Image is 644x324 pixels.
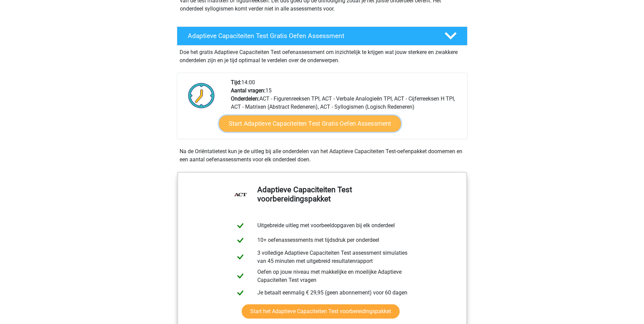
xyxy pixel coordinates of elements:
b: Onderdelen: [231,95,259,102]
img: Klok [184,78,219,112]
div: Doe het gratis Adaptieve Capaciteiten Test oefenassessment om inzichtelijk te krijgen wat jouw st... [177,46,467,65]
div: 14:00 15 ACT - Figurenreeksen TPI, ACT - Verbale Analogieën TPI, ACT - Cijferreeksen H TPI, ACT -... [226,78,467,139]
a: Start het Adaptieve Capaciteiten Test voorbereidingspakket [242,304,400,319]
h4: Adaptieve Capaciteiten Test Gratis Oefen Assessment [188,32,434,40]
div: Na de Oriëntatietest kun je de uitleg bij alle onderdelen van het Adaptieve Capaciteiten Test-oef... [177,147,467,164]
a: Start Adaptieve Capaciteiten Test Gratis Oefen Assessment [219,115,401,132]
b: Aantal vragen: [231,87,265,94]
b: Tijd: [231,79,241,86]
a: Adaptieve Capaciteiten Test Gratis Oefen Assessment [174,26,470,46]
